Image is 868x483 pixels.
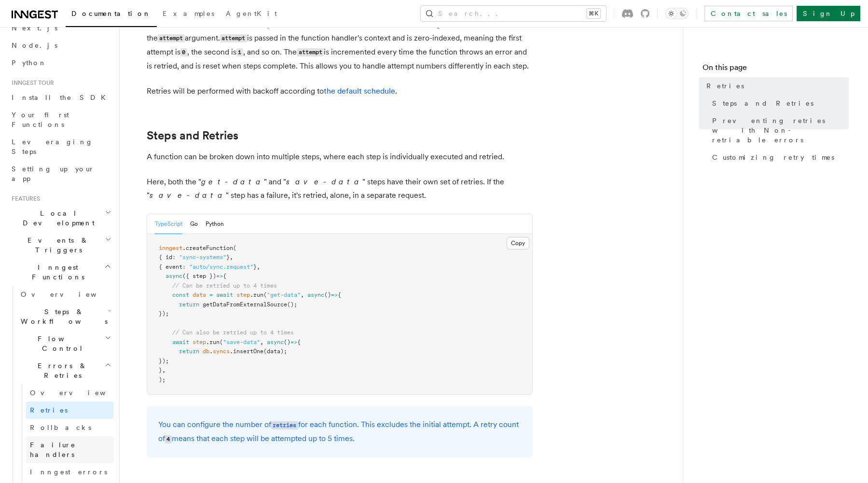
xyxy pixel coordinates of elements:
[324,291,331,298] span: ()
[159,310,169,317] span: });
[797,6,860,21] a: Sign Up
[172,254,176,261] span: :
[193,339,206,345] span: step
[180,48,187,56] code: 0
[230,254,233,261] span: ,
[159,376,165,383] span: );
[30,468,107,476] span: Inngest errors
[182,245,233,251] span: .createFunction
[220,3,283,26] a: AgentKit
[216,291,233,298] span: await
[30,389,129,397] span: Overview
[587,9,600,18] kbd: ⌘K
[209,348,213,355] span: .
[12,138,93,155] span: Leveraging Steps
[287,301,297,308] span: ();
[8,133,113,160] a: Leveraging Steps
[703,62,849,77] h4: On this page
[172,282,277,289] span: // Can be retried up to 4 times
[159,358,169,364] span: });
[179,348,199,355] span: return
[12,111,69,128] span: Your first Functions
[236,291,250,298] span: step
[17,357,113,384] button: Errors & Retries
[147,129,238,142] a: Steps and Retries
[8,37,113,54] a: Node.js
[703,77,849,95] a: Retries
[163,10,214,17] span: Examples
[206,214,224,234] button: Python
[172,329,294,336] span: // Can also be retried up to 4 times
[230,348,263,355] span: .insertOne
[260,339,263,345] span: ,
[507,237,529,249] button: Copy
[250,291,263,298] span: .run
[182,273,216,279] span: ({ step })
[147,18,533,73] p: You can customize the behavior of your function based on the number of retries using the argument...
[8,205,113,232] button: Local Development
[706,81,744,91] span: Retries
[159,254,172,261] span: { id
[157,3,220,26] a: Examples
[297,48,324,56] code: attempt
[263,291,267,298] span: (
[159,263,182,270] span: { event
[8,79,54,87] span: Inngest tour
[209,291,213,298] span: =
[26,419,113,436] a: Rollbacks
[201,177,264,186] em: get-data
[226,254,230,261] span: }
[71,10,151,17] span: Documentation
[708,149,849,166] a: Customizing retry times
[665,8,689,19] button: Toggle dark mode
[712,98,813,108] span: Steps and Retries
[159,245,182,251] span: inngest
[12,41,57,49] span: Node.js
[179,254,226,261] span: "sync-systems"
[150,191,226,200] em: save-data
[236,48,243,56] code: 1
[172,339,189,345] span: await
[290,339,297,345] span: =>
[704,6,793,21] a: Contact sales
[30,441,76,458] span: Failure handlers
[223,273,226,279] span: {
[189,263,253,270] span: "auto/sync.request"
[158,34,185,42] code: attempt
[263,348,287,355] span: (data);
[8,160,113,187] a: Setting up your app
[17,334,105,353] span: Flow Control
[12,165,95,182] span: Setting up your app
[286,177,362,186] em: save-data
[712,152,834,162] span: Customizing retry times
[17,303,113,330] button: Steps & Workflows
[284,339,290,345] span: ()
[421,6,606,21] button: Search...⌘K
[172,291,189,298] span: const
[203,301,287,308] span: getDataFromExternalSource
[220,34,247,42] code: attempt
[331,291,338,298] span: =>
[147,150,533,164] p: A function can be broken down into multiple steps, where each step is individually executed and r...
[8,54,113,71] a: Python
[267,339,284,345] span: async
[301,291,304,298] span: ,
[8,195,40,203] span: Features
[338,291,341,298] span: {
[162,367,165,373] span: ,
[26,436,113,463] a: Failure handlers
[26,384,113,401] a: Overview
[206,339,220,345] span: .run
[147,175,533,202] p: Here, both the " " and " " steps have their own set of retries. If the " " step has a failure, it...
[147,84,533,98] p: Retries will be performed with backoff according to .
[708,112,849,149] a: Preventing retries with Non-retriable errors
[158,418,521,446] p: You can configure the number of for each function. This excludes the initial attempt. A retry cou...
[17,307,108,326] span: Steps & Workflows
[253,263,257,270] span: }
[708,95,849,112] a: Steps and Retries
[8,262,104,282] span: Inngest Functions
[8,89,113,106] a: Install the SDK
[8,106,113,133] a: Your first Functions
[159,367,162,373] span: }
[324,86,395,96] a: the default schedule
